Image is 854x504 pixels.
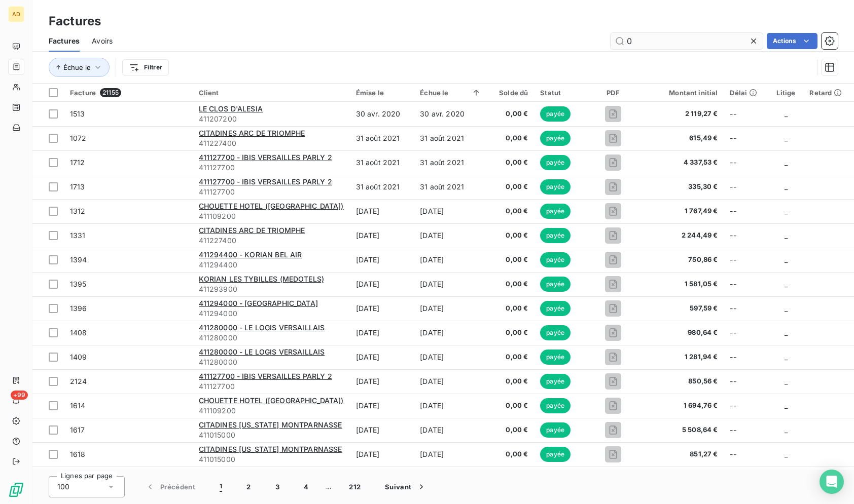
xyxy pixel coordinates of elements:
[414,369,487,394] td: [DATE]
[199,104,263,113] span: LE CLOS D'ALESIA
[414,442,487,467] td: [DATE]
[373,476,439,497] button: Suivant
[414,248,487,272] td: [DATE]
[647,279,718,289] span: 1 581,05 €
[493,206,528,216] span: 0,00 €
[199,284,344,294] span: 411293900
[785,207,788,215] span: _
[493,182,528,192] span: 0,00 €
[337,476,373,497] button: 212
[350,175,414,199] td: 31 août 2021
[785,377,788,385] span: _
[767,33,817,49] button: Actions
[647,255,718,265] span: 750,86 €
[414,175,487,199] td: 31 août 2021
[70,255,87,264] span: 1394
[540,277,571,292] span: payée
[540,325,571,340] span: payée
[420,89,481,97] div: Échue le
[540,374,571,389] span: payée
[199,372,332,380] span: 411127700 - IBIS VERSAILLES PARLY 2
[540,131,571,146] span: payée
[350,345,414,369] td: [DATE]
[647,109,718,119] span: 2 119,27 €
[70,425,85,434] span: 1617
[70,377,87,385] span: 2124
[493,328,528,338] span: 0,00 €
[321,479,337,495] span: …
[199,381,344,392] span: 411127700
[785,328,788,337] span: _
[70,304,87,313] span: 1396
[199,357,344,367] span: 411280000
[70,182,85,191] span: 1713
[493,376,528,386] span: 0,00 €
[647,133,718,143] span: 615,49 €
[199,454,344,464] span: 411015000
[724,199,768,223] td: --
[724,223,768,248] td: --
[8,482,24,498] img: Logo LeanPay
[647,206,718,216] span: 1 767,49 €
[199,406,344,416] span: 411109200
[647,376,718,386] span: 850,56 €
[785,353,788,361] span: _
[540,252,571,267] span: payée
[414,223,487,248] td: [DATE]
[809,89,848,97] div: Retard
[785,182,788,191] span: _
[540,350,571,365] span: payée
[350,248,414,272] td: [DATE]
[724,175,768,199] td: --
[647,303,718,314] span: 597,59 €
[647,328,718,338] span: 980,64 €
[540,398,571,413] span: payée
[350,394,414,418] td: [DATE]
[70,231,86,240] span: 1331
[199,89,344,97] div: Client
[414,467,487,491] td: [DATE]
[414,126,487,150] td: 31 août 2021
[785,401,788,410] span: _
[356,89,408,97] div: Émise le
[350,150,414,175] td: 31 août 2021
[724,442,768,467] td: --
[785,304,788,313] span: _
[785,134,788,142] span: _
[199,396,344,405] span: CHOUETTE HOTEL ([GEOGRAPHIC_DATA])
[263,476,292,497] button: 3
[199,129,305,137] span: CITADINES ARC DE TRIOMPHE
[199,114,344,124] span: 411207200
[122,59,169,75] button: Filtrer
[785,158,788,167] span: _
[57,482,69,492] span: 100
[350,199,414,223] td: [DATE]
[70,207,86,215] span: 1312
[724,248,768,272] td: --
[292,476,321,497] button: 4
[730,89,762,97] div: Délai
[199,323,325,332] span: 411280000 - LE LOGIS VERSAILLAIS
[647,401,718,411] span: 1 694,76 €
[199,299,318,307] span: 411294000 - [GEOGRAPHIC_DATA]
[70,109,85,118] span: 1513
[724,418,768,442] td: --
[199,430,344,440] span: 411015000
[820,470,844,494] div: Open Intercom Messenger
[70,450,86,458] span: 1618
[647,425,718,435] span: 5 508,64 €
[199,202,344,210] span: CHOUETTE HOTEL ([GEOGRAPHIC_DATA])
[70,134,87,142] span: 1072
[70,353,87,361] span: 1409
[199,445,342,453] span: CITADINES [US_STATE] MONTPARNASSE
[493,89,528,97] div: Solde dû
[414,345,487,369] td: [DATE]
[199,163,344,173] span: 411127700
[49,58,110,77] button: Échue le
[199,347,325,356] span: 411280000 - LE LOGIS VERSAILLAIS
[414,102,487,126] td: 30 avr. 2020
[724,272,768,296] td: --
[540,422,571,438] span: payée
[785,280,788,288] span: _
[207,476,234,497] button: 1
